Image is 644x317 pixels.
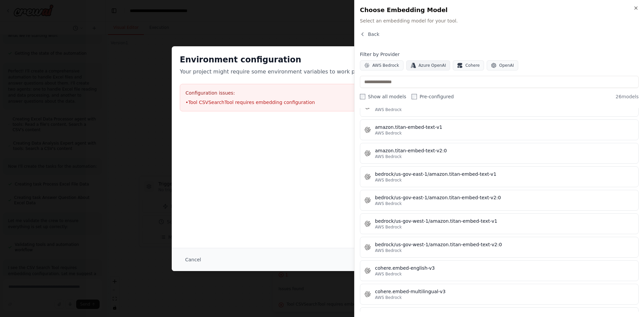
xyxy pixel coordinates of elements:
[412,93,454,100] label: Pre-configured
[372,63,399,68] span: AWS Bedrock
[375,130,402,136] span: AWS Bedrock
[360,119,639,140] button: amazon.titan-embed-text-v1AWS Bedrock
[375,295,402,300] span: AWS Bedrock
[360,143,639,164] button: amazon.titan-embed-text-v2:0AWS Bedrock
[375,154,402,159] span: AWS Bedrock
[368,31,379,38] span: Back
[185,99,459,106] li: • Tool CSVSearchTool requires embedding configuration
[360,213,639,234] button: bedrock/us-gov-west-1/amazon.titan-embed-text-v1AWS Bedrock
[360,31,379,38] button: Back
[375,288,634,295] div: cohere.embed-multilingual-v3
[375,124,634,130] div: amazon.titan-embed-text-v1
[375,177,402,183] span: AWS Bedrock
[360,60,404,70] button: AWS Bedrock
[375,224,402,230] span: AWS Bedrock
[360,94,365,99] input: Show all models
[180,68,464,76] p: Your project might require some environment variables to work properly.
[375,271,402,277] span: AWS Bedrock
[375,171,634,177] div: bedrock/us-gov-east-1/amazon.titan-embed-text-v1
[180,254,206,266] button: Cancel
[487,60,518,70] button: OpenAI
[360,93,406,100] label: Show all models
[615,93,639,100] span: 26 models
[360,284,639,305] button: cohere.embed-multilingual-v3AWS Bedrock
[360,166,639,187] button: bedrock/us-gov-east-1/amazon.titan-embed-text-v1AWS Bedrock
[360,260,639,281] button: cohere.embed-english-v3AWS Bedrock
[375,194,634,201] div: bedrock/us-gov-east-1/amazon.titan-embed-text-v2:0
[180,54,464,65] h2: Environment configuration
[375,218,634,224] div: bedrock/us-gov-west-1/amazon.titan-embed-text-v1
[375,265,634,271] div: cohere.embed-english-v3
[185,90,459,96] h3: Configuration issues:
[360,5,639,15] h2: Choose Embedding Model
[375,201,402,206] span: AWS Bedrock
[360,237,639,258] button: bedrock/us-gov-west-1/amazon.titan-embed-text-v2:0AWS Bedrock
[412,94,417,99] input: Pre-configured
[360,17,639,24] span: Select an embedding model for your tool.
[419,63,446,68] span: Azure OpenAI
[375,248,402,253] span: AWS Bedrock
[406,60,450,70] button: Azure OpenAI
[465,63,480,68] span: Cohere
[375,147,634,154] div: amazon.titan-embed-text-v2:0
[453,60,484,70] button: Cohere
[375,241,634,248] div: bedrock/us-gov-west-1/amazon.titan-embed-text-v2:0
[360,51,639,58] h4: Filter by Provider
[499,63,514,68] span: OpenAI
[360,190,639,211] button: bedrock/us-gov-east-1/amazon.titan-embed-text-v2:0AWS Bedrock
[375,107,402,112] span: AWS Bedrock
